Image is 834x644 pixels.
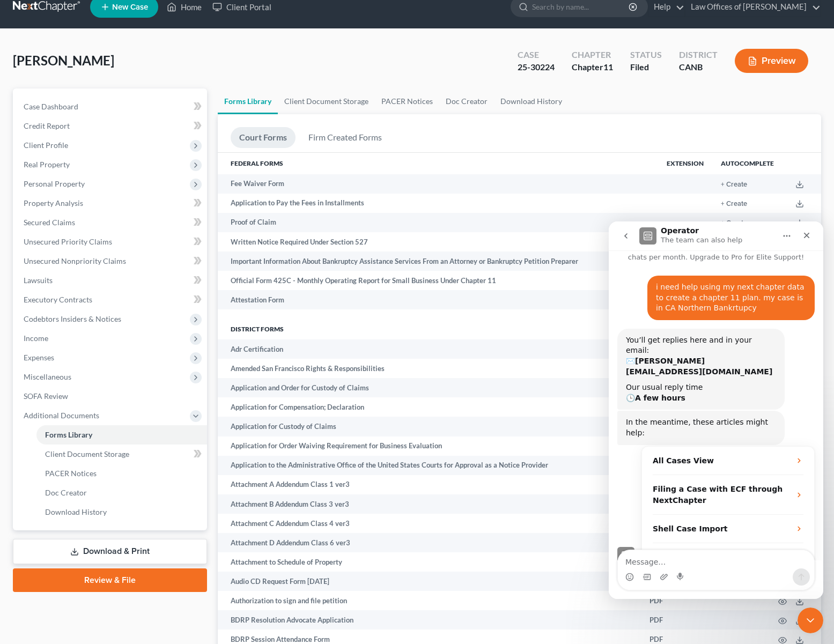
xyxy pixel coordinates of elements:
span: PACER Notices [45,469,97,478]
span: Expenses [24,353,54,362]
a: Case Dashboard [15,97,207,116]
a: Client Document Storage [278,88,375,114]
a: Download & Print [13,539,207,564]
span: Property Analysis [24,198,83,208]
a: Doc Creator [439,88,494,114]
span: Miscellaneous [24,372,71,381]
a: Firm Created Forms [300,127,390,148]
span: Download History [45,507,107,516]
span: SOFA Review [24,391,68,401]
a: Unsecured Nonpriority Claims [15,251,207,271]
td: Application to the Administrative Office of the United States Courts for Approval as a Notice Pro... [218,456,641,475]
a: Court Forms [231,127,296,148]
div: Case [518,49,555,61]
td: PDF [641,591,695,610]
td: Authorization to sign and file petition [218,591,641,610]
a: Doc Creator [36,483,207,502]
div: Chapter [572,61,613,73]
td: Attachment D Addendum Class 6 ver3 [218,533,641,552]
button: Preview [735,49,808,73]
span: Codebtors Insiders & Notices [24,314,121,323]
td: PDF [641,610,695,630]
span: Real Property [24,160,70,169]
a: PACER Notices [36,464,207,483]
td: Application for Custody of Claims [218,417,641,436]
a: Unsecured Priority Claims [15,232,207,251]
span: Unsecured Nonpriority Claims [24,256,126,265]
td: Attachment B Addendum Class 3 ver3 [218,494,641,514]
div: Chapter [572,49,613,61]
button: + Create [721,181,747,188]
td: Official Form 425C - Monthly Operating Report for Small Business Under Chapter 11 [218,271,658,290]
th: Federal Forms [218,153,658,174]
span: Income [24,334,48,343]
iframe: Intercom live chat [609,221,823,599]
td: Important Information About Bankruptcy Assistance Services From an Attorney or Bankruptcy Petitio... [218,251,658,271]
span: Unsecured Priority Claims [24,237,112,246]
span: Secured Claims [24,218,75,227]
span: Doc Creator [45,488,87,497]
td: Proof of Claim [218,213,658,232]
a: Download History [494,88,569,114]
th: Autocomplete [712,153,783,174]
a: Client Document Storage [36,445,207,464]
td: Application and Order for Custody of Claims [218,378,641,397]
td: Audio CD Request Form [DATE] [218,572,641,591]
td: Attachment A Addendum Class 1 ver3 [218,475,641,494]
a: Secured Claims [15,213,207,232]
td: Attachment to Schedule of Property [218,552,641,572]
a: Credit Report [15,116,207,136]
td: Amended San Francisco Rights & Responsibilities [218,359,641,378]
a: SOFA Review [15,387,207,406]
td: Application for Order Waiving Requirement for Business Evaluation [218,436,641,456]
div: Status [630,49,662,61]
span: 11 [603,62,613,72]
a: Download History [36,502,207,522]
a: Review & File [13,568,207,592]
td: Attestation Form [218,290,658,309]
td: Application for Compensation; Declaration [218,397,641,417]
th: Extension [658,153,712,174]
a: Executory Contracts [15,290,207,309]
span: Case Dashboard [24,102,78,111]
div: Filed [630,61,662,73]
span: Personal Property [24,179,85,188]
th: District forms [218,318,641,339]
a: Property Analysis [15,194,207,213]
iframe: Intercom live chat [798,608,823,633]
div: 25-30224 [518,61,555,73]
span: New Case [112,3,148,11]
td: Written Notice Required Under Section 527 [218,232,658,251]
button: + Create [721,220,747,227]
a: Forms Library [36,425,207,445]
td: BDRP Resolution Advocate Application [218,610,641,630]
td: Application to Pay the Fees in Installments [218,194,658,213]
td: Attachment C Addendum Class 4 ver3 [218,514,641,533]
